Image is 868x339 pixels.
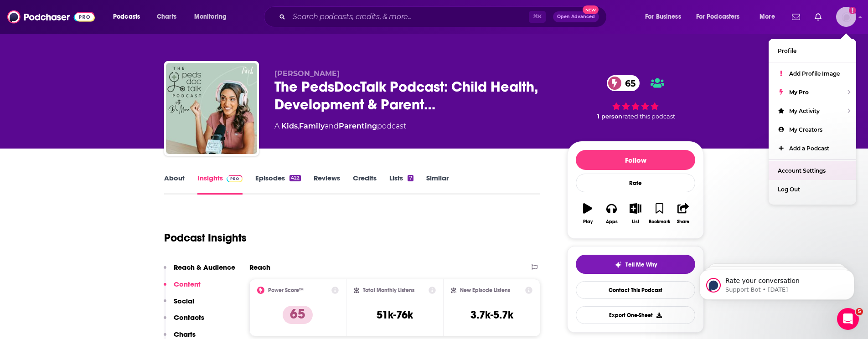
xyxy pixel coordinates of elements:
[769,41,856,60] a: Profile
[164,313,204,330] button: Contacts
[339,122,377,130] a: Parenting
[615,261,622,268] img: tell me why sparkle
[778,47,796,54] span: Profile
[470,308,513,322] h3: 3.7k-5.7k
[788,9,804,25] a: Show notifications dropdown
[426,174,449,195] a: Similar
[249,263,270,272] h2: Reach
[672,197,695,230] button: Share
[837,308,859,330] iframe: Intercom live chat
[759,10,775,23] span: More
[753,10,786,24] button: open menu
[408,175,413,181] div: 7
[529,11,546,23] span: ⌘ K
[576,174,695,192] div: Rate
[789,126,822,133] span: My Creators
[268,287,304,293] h2: Power Score™
[389,174,413,195] a: Lists7
[778,167,826,174] span: Account Settings
[157,10,176,23] span: Charts
[576,150,695,170] button: Follow
[174,313,204,322] p: Contacts
[567,69,704,126] div: 65 1 personrated this podcast
[769,39,856,205] ul: Show profile menu
[778,186,800,193] span: Log Out
[227,175,243,182] img: Podchaser Pro
[769,161,856,180] a: Account Settings
[769,120,856,139] a: My Creators
[273,6,615,27] div: Search podcasts, credits, & more...
[836,7,856,27] button: Show profile menu
[377,308,413,322] h3: 51k-76k
[164,263,235,280] button: Reach & Audience
[298,122,299,130] span: ,
[632,219,639,225] div: List
[686,251,868,314] iframe: Intercom notifications message
[597,113,622,120] span: 1 person
[576,255,695,274] button: tell me why sparkleTell Me Why
[174,263,235,272] p: Reach & Audience
[363,287,414,293] h2: Total Monthly Listens
[460,287,510,293] h2: New Episode Listens
[325,122,339,130] span: and
[696,10,740,23] span: For Podcasters
[583,219,593,225] div: Play
[174,280,201,288] p: Content
[576,197,599,230] button: Play
[188,10,238,24] button: open menu
[789,89,809,96] span: My Pro
[645,10,681,23] span: For Business
[811,9,825,25] a: Show notifications dropdown
[557,15,595,19] span: Open Advanced
[624,197,647,230] button: List
[281,122,298,130] a: Kids
[197,174,243,195] a: InsightsPodchaser Pro
[314,174,340,195] a: Reviews
[166,63,257,154] img: The PedsDocTalk Podcast: Child Health, Development & Parenting—From a Pediatrician Mom
[599,197,623,230] button: Apps
[274,121,406,132] div: A podcast
[151,10,182,24] a: Charts
[769,64,856,83] a: Add Profile Image
[690,10,753,24] button: open menu
[553,11,599,22] button: Open AdvancedNew
[289,175,301,181] div: 422
[789,70,840,77] span: Add Profile Image
[353,174,377,195] a: Credits
[677,219,689,225] div: Share
[174,330,196,339] p: Charts
[649,219,670,225] div: Bookmark
[255,174,301,195] a: Episodes422
[283,306,313,324] p: 65
[289,10,529,24] input: Search podcasts, credits, & more...
[789,145,829,152] span: Add a Podcast
[583,5,599,14] span: New
[856,308,863,315] span: 5
[113,10,140,23] span: Podcasts
[164,280,201,297] button: Content
[164,231,247,245] h1: Podcast Insights
[7,8,95,26] img: Podchaser - Follow, Share and Rate Podcasts
[164,174,185,195] a: About
[769,139,856,158] a: Add a Podcast
[836,7,856,27] span: Logged in as ldigiovine
[107,10,152,24] button: open menu
[174,297,194,305] p: Social
[836,7,856,27] img: User Profile
[789,108,820,114] span: My Activity
[622,113,675,120] span: rated this podcast
[576,281,695,299] a: Contact This Podcast
[274,69,340,78] span: [PERSON_NAME]
[647,197,671,230] button: Bookmark
[606,219,618,225] div: Apps
[194,10,227,23] span: Monitoring
[849,7,856,14] svg: Add a profile image
[625,261,657,268] span: Tell Me Why
[616,75,640,91] span: 65
[576,306,695,324] button: Export One-Sheet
